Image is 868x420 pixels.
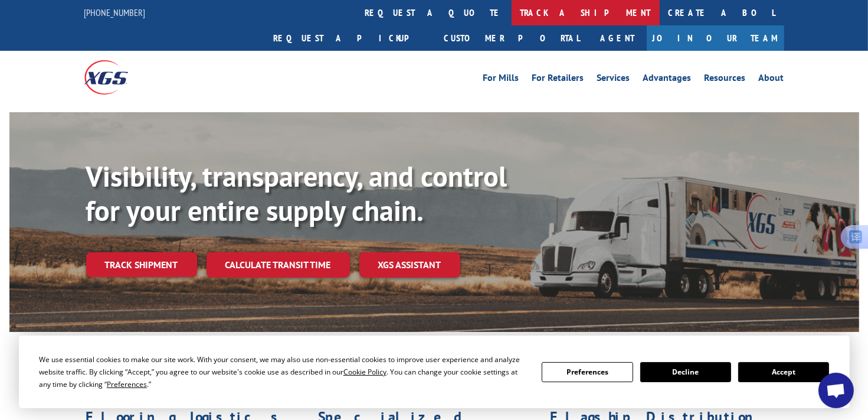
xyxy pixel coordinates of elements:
[207,252,350,278] a: Calculate transit time
[640,362,731,382] button: Decline
[343,367,386,377] span: Cookie Policy
[265,25,435,51] a: Request a pickup
[597,73,630,86] a: Services
[705,73,746,86] a: Resources
[435,25,589,51] a: Customer Portal
[107,379,147,389] span: Preferences
[84,6,146,18] a: [PHONE_NUMBER]
[532,73,584,86] a: For Retailers
[647,25,784,51] a: Join Our Team
[738,362,829,382] button: Accept
[39,353,528,390] div: We use essential cookies to make our site work. With your consent, we may also use non-essential ...
[643,73,692,86] a: Advantages
[542,362,633,382] button: Preferences
[818,373,854,408] div: Open chat
[589,25,647,51] a: Agent
[86,252,197,277] a: Track shipment
[359,252,460,278] a: XGS ASSISTANT
[86,158,507,229] b: Visibility, transparency, and control for your entire supply chain.
[19,336,850,408] div: Cookie Consent Prompt
[483,73,519,86] a: For Mills
[759,73,784,86] a: About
